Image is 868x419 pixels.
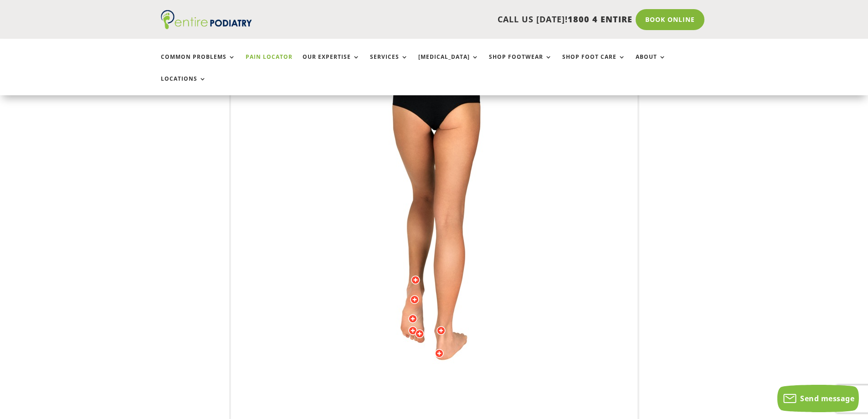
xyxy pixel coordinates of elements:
[777,385,859,412] button: Send message
[568,14,632,25] span: 1800 4 ENTIRE
[161,54,236,73] a: Common Problems
[800,393,854,403] span: Send message
[418,54,479,73] a: [MEDICAL_DATA]
[287,14,632,26] p: CALL US [DATE]!
[246,54,293,73] a: Pain Locator
[303,54,360,73] a: Our Expertise
[489,54,552,73] a: Shop Footwear
[636,54,666,73] a: About
[308,43,560,408] img: 89.jpg
[161,10,252,29] img: logo (1)
[370,54,408,73] a: Services
[562,54,626,73] a: Shop Foot Care
[161,76,206,95] a: Locations
[161,22,252,31] a: Entire Podiatry
[636,9,704,30] a: Book Online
